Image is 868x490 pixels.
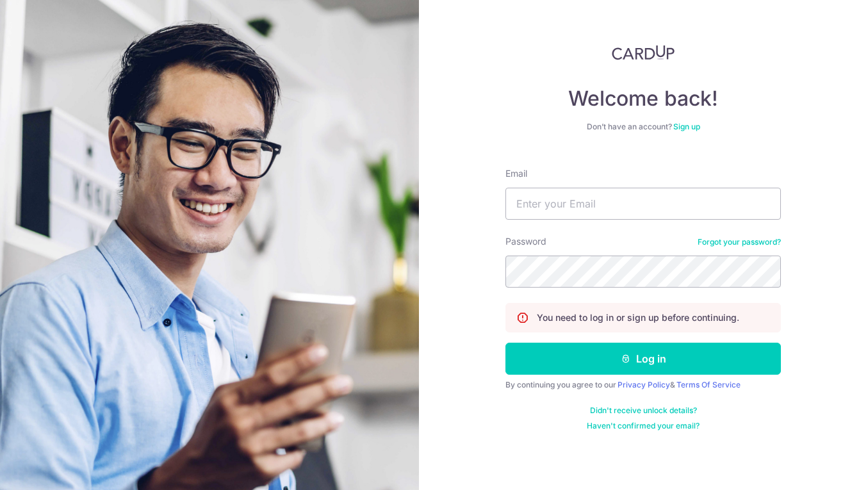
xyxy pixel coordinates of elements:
[505,167,527,180] label: Email
[505,235,546,248] label: Password
[537,311,739,324] p: You need to log in or sign up before continuing.
[505,122,781,132] div: Don’t have an account?
[505,188,781,220] input: Enter your Email
[590,405,697,416] a: Didn't receive unlock details?
[505,380,781,390] div: By continuing you agree to our &
[505,343,781,375] button: Log in
[618,380,670,389] a: Privacy Policy
[676,380,741,389] a: Terms Of Service
[505,86,781,111] h4: Welcome back!
[673,122,700,131] a: Sign up
[612,45,675,60] img: CardUp Logo
[587,421,700,431] a: Haven't confirmed your email?
[698,237,781,247] a: Forgot your password?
